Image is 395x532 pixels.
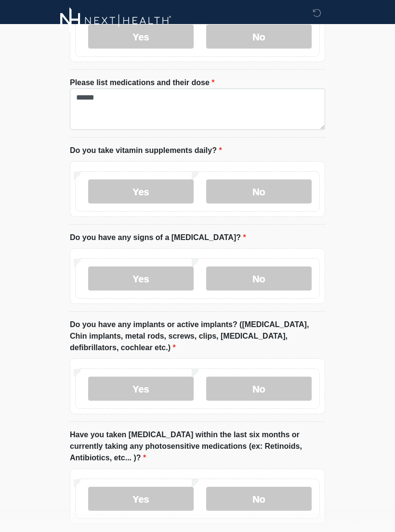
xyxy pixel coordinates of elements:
label: Yes [88,179,194,203]
label: No [206,487,312,511]
label: Do you take vitamin supplements daily? [70,145,222,156]
label: Yes [88,266,194,291]
label: No [206,179,312,203]
label: No [206,266,312,291]
label: Yes [88,487,194,511]
label: Yes [88,377,194,401]
label: Do you have any signs of a [MEDICAL_DATA]? [70,232,246,243]
label: Have you taken [MEDICAL_DATA] within the last six months or currently taking any photosensitive m... [70,429,325,464]
img: Next-Health Logo [60,7,171,34]
label: Please list medications and their dose [70,77,215,89]
label: No [206,377,312,401]
label: Do you have any implants or active implants? ([MEDICAL_DATA], Chin implants, metal rods, screws, ... [70,319,325,354]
